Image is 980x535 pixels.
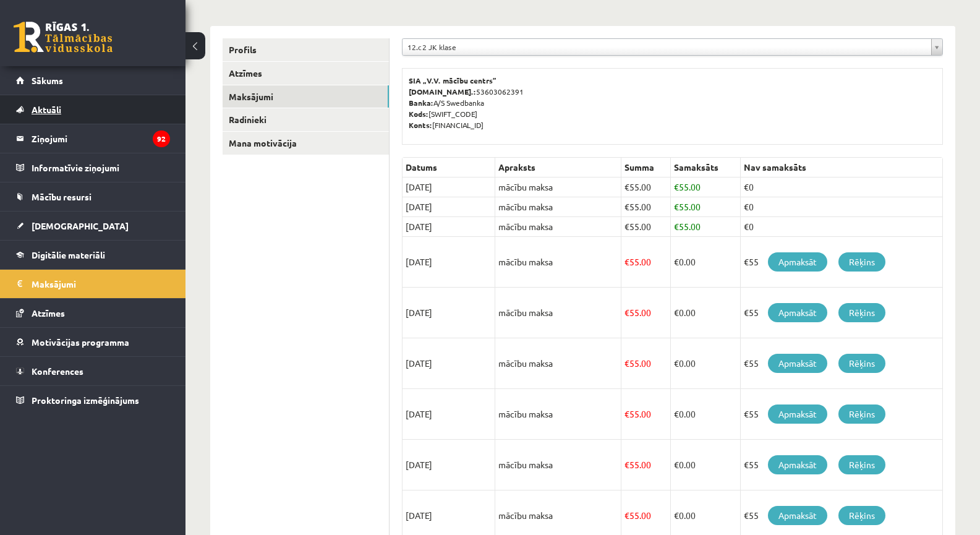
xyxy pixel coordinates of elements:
[621,178,671,197] td: 55.00
[32,249,105,260] span: Digitālie materiāli
[624,357,629,369] span: €
[16,241,170,269] a: Digitālie materiāli
[674,357,679,369] span: €
[741,217,943,237] td: €0
[403,389,495,440] td: [DATE]
[495,217,621,237] td: mācību maksa
[495,158,621,178] th: Apraksts
[14,22,113,53] a: Rīgas 1. Tālmācības vidusskola
[495,237,621,288] td: mācību maksa
[671,440,741,490] td: 0.00
[16,95,170,124] a: Aktuāli
[495,178,621,197] td: mācību maksa
[32,336,129,348] span: Motivācijas programma
[674,201,679,212] span: €
[838,252,885,272] a: Rēķins
[495,440,621,490] td: mācību maksa
[16,182,170,211] a: Mācību resursi
[768,303,827,322] a: Apmaksāt
[495,197,621,217] td: mācību maksa
[621,440,671,490] td: 55.00
[621,158,671,178] th: Summa
[768,455,827,474] a: Apmaksāt
[223,132,389,155] a: Mana motivācija
[407,39,926,55] span: 12.c2 JK klase
[403,237,495,288] td: [DATE]
[32,191,92,202] span: Mācību resursi
[16,386,170,414] a: Proktoringa izmēģinājums
[621,338,671,389] td: 55.00
[741,197,943,217] td: €0
[674,459,679,470] span: €
[621,288,671,338] td: 55.00
[674,408,679,419] span: €
[674,181,679,192] span: €
[671,197,741,217] td: 55.00
[409,87,476,96] b: [DOMAIN_NAME].:
[768,354,827,373] a: Apmaksāt
[403,178,495,197] td: [DATE]
[153,131,170,147] i: 92
[403,197,495,217] td: [DATE]
[838,303,885,322] a: Rēķins
[741,338,943,389] td: €55
[32,124,170,153] legend: Ziņojumi
[16,66,170,95] a: Sākums
[671,237,741,288] td: 0.00
[741,158,943,178] th: Nav samaksāts
[16,270,170,298] a: Maksājumi
[223,108,389,131] a: Radinieki
[624,307,629,318] span: €
[624,459,629,470] span: €
[624,510,629,521] span: €
[621,217,671,237] td: 55.00
[624,201,629,212] span: €
[409,75,936,131] p: 53603062391 A/S Swedbanka [SWIFT_CODE] [FINANCIAL_ID]
[16,124,170,153] a: Ziņojumi92
[32,307,65,319] span: Atzīmes
[403,217,495,237] td: [DATE]
[223,38,389,61] a: Profils
[838,404,885,424] a: Rēķins
[741,178,943,197] td: €0
[495,338,621,389] td: mācību maksa
[624,256,629,267] span: €
[409,120,432,130] b: Konts:
[16,153,170,182] a: Informatīvie ziņojumi
[16,328,170,356] a: Motivācijas programma
[838,455,885,474] a: Rēķins
[32,366,83,377] span: Konferences
[671,288,741,338] td: 0.00
[741,440,943,490] td: €55
[403,440,495,490] td: [DATE]
[403,158,495,178] th: Datums
[409,98,433,108] b: Banka:
[674,510,679,521] span: €
[16,212,170,240] a: [DEMOGRAPHIC_DATA]
[768,252,827,272] a: Apmaksāt
[409,109,428,119] b: Kods:
[671,389,741,440] td: 0.00
[403,39,942,55] a: 12.c2 JK klase
[403,288,495,338] td: [DATE]
[32,104,61,115] span: Aktuāli
[741,389,943,440] td: €55
[16,299,170,327] a: Atzīmes
[403,338,495,389] td: [DATE]
[671,178,741,197] td: 55.00
[624,181,629,192] span: €
[621,389,671,440] td: 55.00
[621,237,671,288] td: 55.00
[495,288,621,338] td: mācību maksa
[768,404,827,424] a: Apmaksāt
[674,221,679,232] span: €
[409,75,497,85] b: SIA „V.V. mācību centrs”
[671,158,741,178] th: Samaksāts
[495,389,621,440] td: mācību maksa
[16,357,170,385] a: Konferences
[32,270,170,298] legend: Maksājumi
[671,217,741,237] td: 55.00
[624,408,629,419] span: €
[32,220,129,231] span: [DEMOGRAPHIC_DATA]
[768,506,827,525] a: Apmaksāt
